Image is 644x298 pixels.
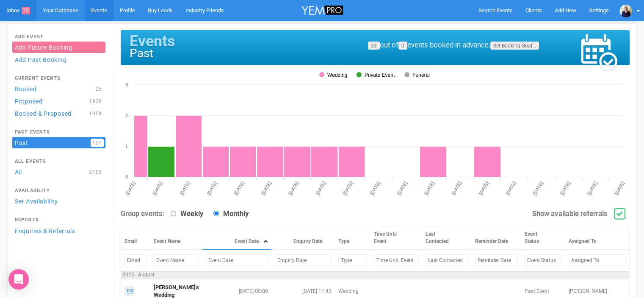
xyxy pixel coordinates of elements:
[15,217,103,223] h4: Reports
[423,181,435,196] tspan: [DATE]
[525,7,542,14] span: Clients
[12,42,105,53] a: Add Future Booking
[327,72,347,78] tspan: Wedding
[619,5,632,17] img: open-uri20200401-4-bba0o7
[335,226,370,250] th: Type
[179,181,191,196] tspan: [DATE]
[275,254,332,267] input: Filter by Enquiry Date
[475,254,517,267] input: Filter by Reminder Date
[121,209,165,218] strong: Group events:
[370,226,422,250] th: Time Until Event
[8,269,29,290] div: Open Intercom Messenger
[124,254,147,267] input: Filter by Email
[614,181,625,196] tspan: [DATE]
[150,226,202,250] th: Event Name
[171,211,176,216] input: Weekly
[338,254,367,267] input: Filter by Type
[568,254,626,267] input: Filter by Assigned To
[15,34,103,39] h4: Add Event
[287,181,299,196] tspan: [DATE]
[368,42,380,50] a: 33
[396,181,408,196] tspan: [DATE]
[478,7,513,14] span: Search Events
[87,97,104,106] span: 1929
[154,254,199,267] input: Filter by Event Name
[209,209,249,219] label: Monthly
[15,130,103,135] h4: Past Events
[125,113,128,118] tspan: 2
[130,33,341,50] h1: Events
[91,139,104,147] span: 151
[369,181,381,196] tspan: [DATE]
[121,226,150,250] th: Email
[15,188,103,193] h4: Availability
[532,209,608,218] strong: Show available referrals
[87,168,104,176] span: 2105
[521,226,565,250] th: Event Status
[555,7,576,14] span: Add New
[121,271,630,279] td: 2025 - August
[260,181,272,196] tspan: [DATE]
[12,83,105,95] a: Booked25
[94,85,104,93] span: 25
[125,82,128,87] tspan: 3
[525,254,562,267] input: Filter by Event Status
[233,181,245,196] tspan: [DATE]
[355,40,551,51] div: out of events booked in advance.
[22,7,30,14] span: 73
[166,209,203,219] label: Weekly
[12,54,105,65] a: Add Past Booking
[12,195,105,207] a: Set Availability
[580,33,618,71] img: events_calendar-47d57c581de8ae7e0d62452d7a588d7d83c6c9437aa29a14e0e0b6a065d91899.png
[125,174,128,179] tspan: 0
[490,42,539,50] a: Set Booking Goal...
[12,137,105,148] a: Past151
[451,181,462,196] tspan: [DATE]
[271,226,335,250] th: Enquiry Date
[87,109,104,118] span: 1954
[412,72,430,78] tspan: Funeral
[12,166,105,178] a: All2105
[12,95,105,107] a: Proposed1929
[365,72,395,78] tspan: Private Event
[130,47,341,60] h1: Past
[586,181,598,196] tspan: [DATE]
[125,144,128,149] tspan: 1
[12,108,105,119] a: Booked & Proposed1954
[202,226,271,250] th: Event Date
[398,42,407,50] a: 0
[206,254,268,267] input: Filter by Event Date
[559,181,571,196] tspan: [DATE]
[426,254,469,267] input: Filter by Last Contacted
[124,181,136,196] tspan: [DATE]
[315,181,326,196] tspan: [DATE]
[213,211,219,216] input: Monthly
[472,226,521,250] th: Reminder Date
[374,254,419,267] input: Filter by Time Until Event
[478,181,489,196] tspan: [DATE]
[15,76,103,81] h4: Current Events
[12,225,105,237] a: Enquiries & Referrals
[15,159,103,164] h4: All Events
[152,181,163,196] tspan: [DATE]
[565,226,629,250] th: Assigned To
[422,226,472,250] th: Last Contacted
[139,257,146,264] img: npw-badge-icon-locked.svg
[206,181,218,196] tspan: [DATE]
[342,181,354,196] tspan: [DATE]
[532,181,544,196] tspan: [DATE]
[505,181,517,196] tspan: [DATE]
